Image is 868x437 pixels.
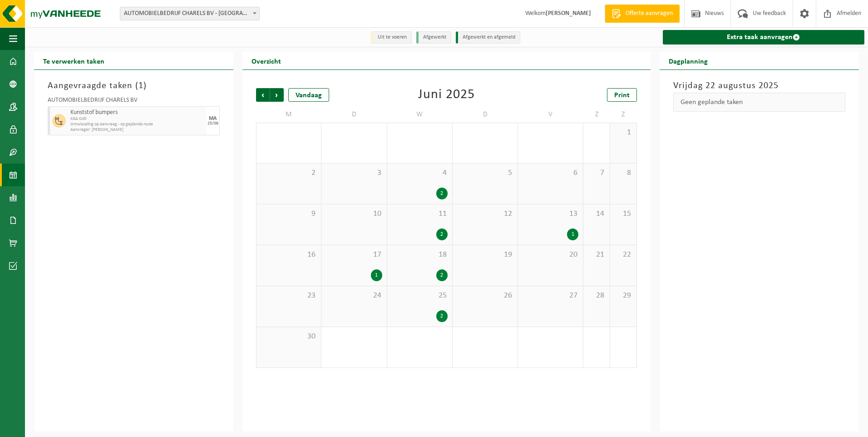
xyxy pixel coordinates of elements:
[261,209,316,219] span: 9
[457,209,513,219] span: 12
[546,10,591,17] strong: [PERSON_NAME]
[457,291,513,301] span: 26
[120,7,259,20] span: AUTOMOBIELBEDRIJF CHARELS BV - LOKEREN
[615,291,632,301] span: 29
[261,332,316,342] span: 30
[615,168,632,178] span: 8
[256,106,321,123] td: M
[326,250,382,260] span: 17
[418,88,475,102] div: Juni 2025
[436,188,448,199] div: 2
[326,168,382,178] span: 3
[436,228,448,240] div: 2
[270,88,284,102] span: Volgende
[660,52,717,70] h2: Dagplanning
[588,291,605,301] span: 28
[387,106,453,123] td: W
[523,168,578,178] span: 6
[605,5,680,23] a: Offerte aanvragen
[207,121,218,126] div: 25/08
[615,250,632,260] span: 22
[610,106,637,123] td: Z
[392,209,448,219] span: 11
[436,269,448,281] div: 2
[70,122,204,127] span: Omwisseling op aanvraag - op geplande route
[623,9,675,18] span: Offerte aanvragen
[588,209,605,219] span: 14
[242,52,290,70] h2: Overzicht
[371,31,412,44] li: Uit te voeren
[567,228,578,240] div: 1
[138,81,143,90] span: 1
[48,79,220,93] h3: Aangevraagde taken ( )
[70,127,204,133] span: Aanvrager: [PERSON_NAME]
[456,31,520,44] li: Afgewerkt en afgemeld
[583,106,610,123] td: Z
[436,310,448,322] div: 2
[663,30,864,45] a: Extra taak aanvragen
[457,168,513,178] span: 5
[261,250,316,260] span: 16
[607,88,637,102] a: Print
[673,93,845,112] div: Geen geplande taken
[453,106,518,123] td: D
[288,88,329,102] div: Vandaag
[371,269,382,281] div: 1
[614,92,630,99] span: Print
[256,88,270,102] span: Vorige
[392,168,448,178] span: 4
[588,250,605,260] span: 21
[615,128,632,138] span: 1
[326,209,382,219] span: 10
[673,79,845,93] h3: Vrijdag 22 augustus 2025
[70,109,204,116] span: Kunststof bumpers
[615,209,632,219] span: 15
[518,106,583,123] td: V
[416,31,451,44] li: Afgewerkt
[120,7,260,20] span: AUTOMOBIELBEDRIJF CHARELS BV - LOKEREN
[523,250,578,260] span: 20
[34,52,113,70] h2: Te verwerken taken
[48,97,220,106] div: AUTOMOBIELBEDRIJF CHARELS BV
[70,116,204,122] span: KGA Colli
[321,106,387,123] td: D
[261,291,316,301] span: 23
[523,209,578,219] span: 13
[392,291,448,301] span: 25
[261,168,316,178] span: 2
[392,250,448,260] span: 18
[457,250,513,260] span: 19
[588,168,605,178] span: 7
[326,291,382,301] span: 24
[523,291,578,301] span: 27
[209,116,217,121] div: MA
